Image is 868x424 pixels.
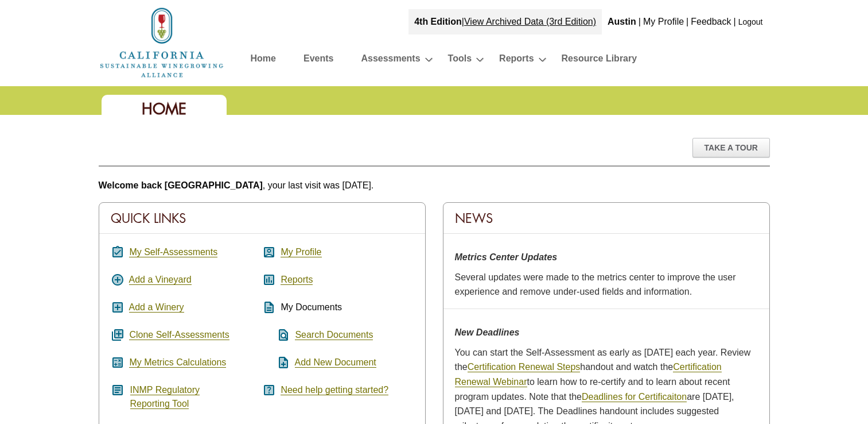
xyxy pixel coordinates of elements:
[251,51,276,71] a: Home
[262,273,276,287] i: assessment
[99,6,225,79] img: logo_cswa2x.png
[111,300,124,314] i: add_box
[468,362,581,372] a: Certification Renewal Steps
[99,203,425,234] div: Quick Links
[111,328,124,342] i: queue
[303,51,333,71] a: Events
[499,51,534,71] a: Reports
[562,51,637,71] a: Resource Library
[455,327,520,337] strong: New Deadlines
[281,247,321,257] a: My Profile
[464,17,596,26] a: View Archived Data (3rd Edition)
[129,357,226,368] a: My Metrics Calculations
[361,51,420,71] a: Assessments
[111,383,124,397] i: article
[691,17,731,26] a: Feedback
[443,203,769,234] div: News
[637,9,642,34] div: |
[448,51,472,71] a: Tools
[99,180,263,190] b: Welcome back [GEOGRAPHIC_DATA]
[455,362,722,387] a: Certification Renewal Webinar
[99,37,225,47] a: Home
[692,138,770,157] div: Take A Tour
[262,300,276,314] i: description
[455,252,558,262] strong: Metrics Center Updates
[295,330,373,340] a: Search Documents
[129,302,184,313] a: Add a Winery
[643,17,684,26] a: My Profile
[111,356,124,369] i: calculate
[129,247,217,257] a: My Self-Assessments
[281,385,388,395] a: Need help getting started?
[111,273,124,287] i: add_circle
[111,245,124,259] i: assignment_turned_in
[142,99,186,119] span: Home
[99,178,770,193] p: , your last visit was [DATE].
[608,17,636,26] b: Austin
[733,9,737,34] div: |
[582,392,687,402] a: Deadlines for Certificaiton
[281,302,342,312] span: My Documents
[129,330,229,340] a: Clone Self-Assessments
[262,383,276,397] i: help_center
[130,385,200,409] a: INMP RegulatoryReporting Tool
[262,245,276,259] i: account_box
[685,9,690,34] div: |
[414,17,462,26] strong: 4th Edition
[408,9,602,34] div: |
[281,275,313,285] a: Reports
[295,357,376,368] a: Add New Document
[262,356,290,369] i: note_add
[262,328,290,342] i: find_in_page
[455,272,736,297] span: Several updates were made to the metrics center to improve the user experience and remove under-u...
[738,17,763,26] a: Logout
[129,275,192,285] a: Add a Vineyard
